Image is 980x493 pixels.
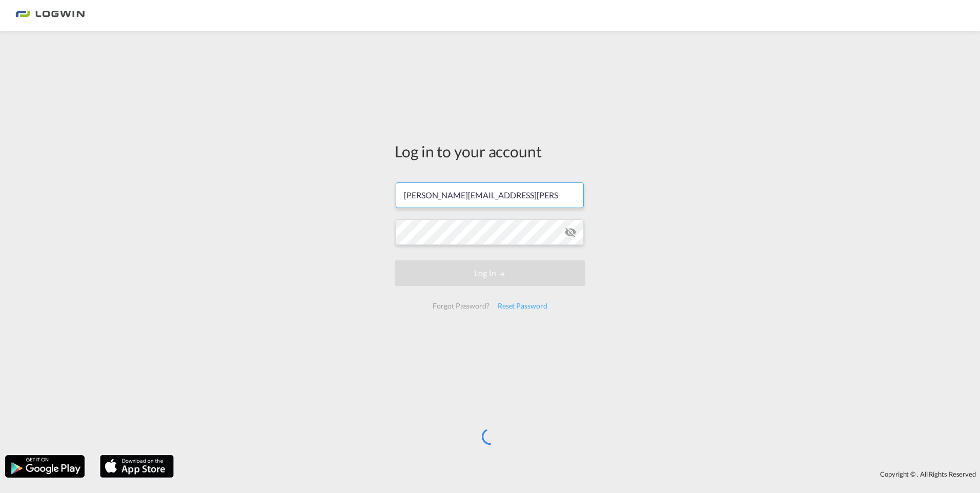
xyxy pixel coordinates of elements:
[179,465,980,483] div: Copyright © . All Rights Reserved
[15,4,85,27] img: 2761ae10d95411efa20a1f5e0282d2d7.png
[428,297,493,315] div: Forgot Password?
[99,454,175,479] img: apple.png
[4,454,86,479] img: google.png
[396,182,584,208] input: Enter email/phone number
[395,260,585,286] button: LOGIN
[494,297,552,315] div: Reset Password
[395,140,585,162] div: Log in to your account
[564,226,577,238] md-icon: icon-eye-off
